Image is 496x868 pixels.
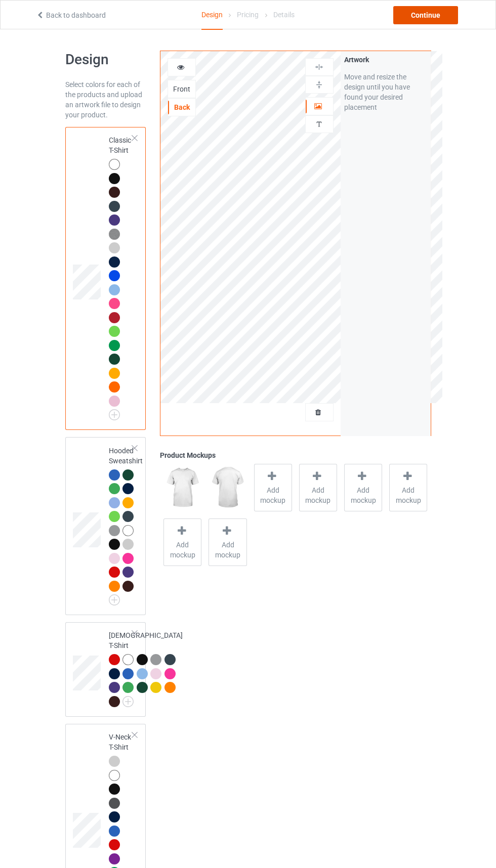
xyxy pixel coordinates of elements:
[389,464,427,511] div: Add mockup
[109,446,143,602] div: Hooded Sweatshirt
[109,229,120,240] img: heather_texture.png
[163,464,201,511] img: regular.jpg
[314,80,324,90] img: svg%3E%0A
[254,464,292,511] div: Add mockup
[163,518,201,566] div: Add mockup
[314,62,324,72] img: svg%3E%0A
[109,594,120,605] img: svg+xml;base64,PD94bWwgdmVyc2lvbj0iMS4wIiBlbmNvZGluZz0iVVRGLTgiPz4KPHN2ZyB3aWR0aD0iMjJweCIgaGVpZ2...
[109,630,183,706] div: [DEMOGRAPHIC_DATA] T-Shirt
[345,485,382,505] span: Add mockup
[209,464,246,511] img: regular.jpg
[109,135,133,417] div: Classic T-Shirt
[209,518,246,566] div: Add mockup
[122,696,134,707] img: svg+xml;base64,PD94bWwgdmVyc2lvbj0iMS4wIiBlbmNvZGluZz0iVVRGLTgiPz4KPHN2ZyB3aWR0aD0iMjJweCIgaGVpZ2...
[65,622,146,717] div: [DEMOGRAPHIC_DATA] T-Shirt
[237,1,259,29] div: Pricing
[109,409,120,420] img: svg+xml;base64,PD94bWwgdmVyc2lvbj0iMS4wIiBlbmNvZGluZz0iVVRGLTgiPz4KPHN2ZyB3aWR0aD0iMjJweCIgaGVpZ2...
[299,464,337,511] div: Add mockup
[255,485,292,505] span: Add mockup
[209,540,246,560] span: Add mockup
[168,102,195,112] div: Back
[201,1,223,30] div: Design
[65,51,146,69] h1: Design
[160,450,431,460] div: Product Mockups
[393,6,458,24] div: Continue
[36,11,106,19] a: Back to dashboard
[300,485,337,505] span: Add mockup
[273,1,295,29] div: Details
[65,79,146,120] div: Select colors for each of the products and upload an artwork file to design your product.
[344,55,427,65] div: Artwork
[168,84,195,94] div: Front
[65,437,146,615] div: Hooded Sweatshirt
[390,485,427,505] span: Add mockup
[164,540,201,560] span: Add mockup
[65,127,146,430] div: Classic T-Shirt
[344,464,382,511] div: Add mockup
[344,72,427,112] div: Move and resize the design until you have found your desired placement
[314,119,324,129] img: svg%3E%0A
